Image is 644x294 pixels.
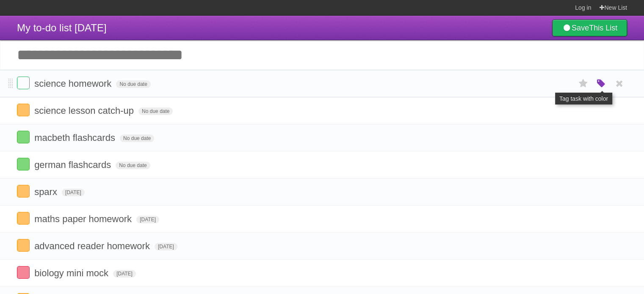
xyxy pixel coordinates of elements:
[34,132,117,143] span: macbeth flashcards
[136,216,159,223] span: [DATE]
[34,214,134,224] span: maths paper homework
[138,107,173,115] span: No due date
[552,19,627,36] a: SaveThis List
[120,135,154,142] span: No due date
[34,241,152,251] span: advanced reader homework
[116,80,150,88] span: No due date
[17,266,30,279] label: Done
[589,24,617,32] b: This List
[17,185,30,198] label: Done
[62,189,85,196] span: [DATE]
[17,158,30,170] label: Done
[17,104,30,116] label: Done
[116,162,150,169] span: No due date
[575,77,591,91] label: Star task
[17,131,30,143] label: Done
[155,243,177,250] span: [DATE]
[17,77,30,89] label: Done
[34,187,59,197] span: sparx
[17,22,107,33] span: My to-do list [DATE]
[113,270,136,278] span: [DATE]
[17,239,30,252] label: Done
[34,159,113,170] span: german flashcards
[17,212,30,225] label: Done
[34,105,136,116] span: science lesson catch-up
[34,78,113,89] span: science homework
[34,268,111,278] span: biology mini mock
